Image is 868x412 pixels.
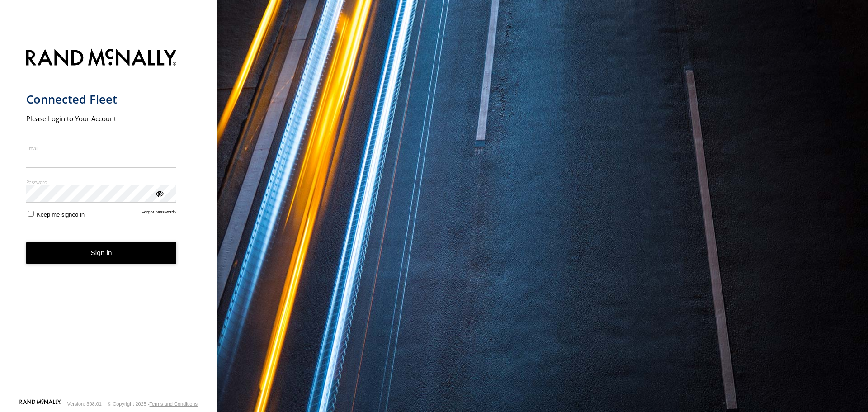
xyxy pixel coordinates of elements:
div: ViewPassword [155,189,164,198]
label: Email [26,145,177,152]
input: Keep me signed in [28,211,34,217]
a: Visit our Website [19,399,61,408]
span: Keep me signed in [37,211,85,218]
img: Rand McNally [26,47,177,70]
a: Forgot password? [142,209,177,218]
label: Password [26,179,177,185]
button: Sign in [26,242,177,264]
h1: Connected Fleet [26,92,177,107]
h2: Please Login to Your Account [26,114,177,123]
form: main [26,43,191,398]
a: Terms and Conditions [150,401,198,407]
div: Version: 308.01 [67,401,102,407]
div: © Copyright 2025 - [108,401,198,407]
